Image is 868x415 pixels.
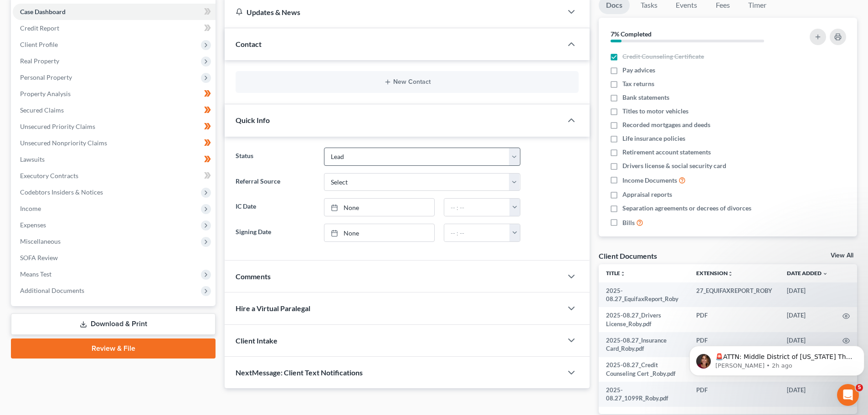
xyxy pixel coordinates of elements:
[728,271,733,277] i: unfold_more
[231,148,319,166] label: Status
[13,250,216,266] a: SOFA Review
[324,199,434,216] a: None
[236,304,310,313] span: Hire a Virtual Paralegal
[622,107,688,116] span: Titles to motor vehicles
[20,188,103,196] span: Codebtors Insiders & Notices
[13,20,216,36] a: Credit Report
[231,224,319,242] label: Signing Date
[622,134,685,143] span: Life insurance policies
[444,199,510,216] input: -- : --
[689,282,780,307] td: 27_EQUIFAXREPORT_ROBY
[856,384,863,391] span: 5
[231,173,319,191] label: Referral Source
[236,40,262,48] span: Contact
[622,148,711,157] span: Retirement account statements
[20,155,45,163] span: Lawsuits
[324,224,434,241] a: None
[689,382,780,407] td: PDF
[20,106,64,114] span: Secured Claims
[236,368,363,377] span: NextMessage: Client Text Notifications
[11,313,216,335] a: Download & Print
[20,41,58,48] span: Client Profile
[780,307,835,332] td: [DATE]
[622,176,677,185] span: Income Documents
[13,135,216,151] a: Unsecured Nonpriority Claims
[11,338,216,359] a: Review & File
[686,327,868,390] iframe: Intercom notifications message
[13,168,216,184] a: Executory Contracts
[622,120,710,129] span: Recorded mortgages and deeds
[236,7,551,17] div: Updates & News
[822,271,828,277] i: expand_more
[622,52,704,61] span: Credit Counseling Certificate
[236,336,277,345] span: Client Intake
[599,251,657,261] div: Client Documents
[236,272,271,281] span: Comments
[20,237,61,245] span: Miscellaneous
[622,161,726,170] span: Drivers license & social security card
[622,218,635,227] span: Bills
[622,93,669,102] span: Bank statements
[444,224,510,241] input: -- : --
[20,254,58,261] span: SOFA Review
[622,66,655,75] span: Pay advices
[13,86,216,102] a: Property Analysis
[622,190,672,199] span: Appraisal reports
[231,198,319,216] label: IC Date
[20,287,84,294] span: Additional Documents
[13,102,216,118] a: Secured Claims
[599,332,689,357] td: 2025-08.27_Insurance Card_Roby.pdf
[689,307,780,332] td: PDF
[606,270,626,277] a: Titleunfold_more
[780,382,835,407] td: [DATE]
[780,282,835,307] td: [DATE]
[20,123,95,130] span: Unsecured Priority Claims
[611,30,652,38] strong: 7% Completed
[787,270,828,277] a: Date Added expand_more
[622,204,751,213] span: Separation agreements or decrees of divorces
[20,57,59,65] span: Real Property
[20,172,78,179] span: Executory Contracts
[20,205,41,212] span: Income
[13,118,216,135] a: Unsecured Priority Claims
[236,116,270,124] span: Quick Info
[20,90,71,97] span: Property Analysis
[696,270,733,277] a: Extensionunfold_more
[599,357,689,382] td: 2025-08.27_Credit Counseling Cert _Roby.pdf
[837,384,859,406] iframe: Intercom live chat
[599,382,689,407] td: 2025-08.27_1099R_Roby.pdf
[20,24,59,32] span: Credit Report
[20,8,66,15] span: Case Dashboard
[622,79,654,88] span: Tax returns
[831,252,853,259] a: View All
[599,307,689,332] td: 2025-08.27_Drivers License_Roby.pdf
[620,271,626,277] i: unfold_more
[20,139,107,147] span: Unsecured Nonpriority Claims
[599,282,689,307] td: 2025-08.27_EquifaxReport_Roby
[20,270,51,278] span: Means Test
[243,78,571,86] button: New Contact
[13,151,216,168] a: Lawsuits
[20,73,72,81] span: Personal Property
[20,221,46,229] span: Expenses
[13,4,216,20] a: Case Dashboard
